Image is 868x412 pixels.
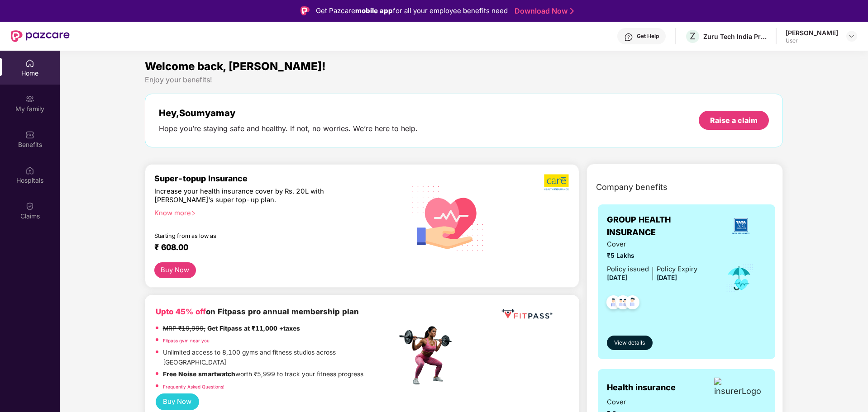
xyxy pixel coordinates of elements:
[154,187,358,205] div: Increase your health insurance cover by Rs. 20L with [PERSON_NAME]’s super top-up plan.
[637,33,659,40] div: Get Help
[786,28,838,37] div: [PERSON_NAME]
[624,33,633,42] img: svg+xml;base64,PHN2ZyBpZD0iSGVscC0zMngzMiIgeG1sbnM9Imh0dHA6Ly93d3cudzMub3JnLzIwMDAvc3ZnIiB3aWR0aD...
[25,95,34,104] img: svg+xml;base64,PHN2ZyB3aWR0aD0iMjAiIGhlaWdodD0iMjAiIHZpZXdCb3g9IjAgMCAyMCAyMCIgZmlsbD0ibm9uZSIgeG...
[163,325,205,332] del: MRP ₹19,999,
[163,338,210,343] a: Fitpass gym near you
[500,306,554,322] img: fppp.png
[703,32,767,41] div: Zuru Tech India Private Limited
[607,264,649,275] div: Policy issued
[607,213,715,239] span: GROUP HEALTH INSURANCE
[596,181,668,194] span: Company benefits
[159,108,418,118] div: Hey, Soumyamay
[163,369,363,379] p: worth ₹5,999 to track your fitness progress
[657,264,697,275] div: Policy Expiry
[657,274,677,281] span: [DATE]
[714,378,764,398] img: insurerLogo
[607,274,627,281] span: [DATE]
[607,336,653,350] button: View details
[316,5,508,16] div: Get Pazcare for all your employee benefits need
[396,324,460,387] img: fpp.png
[163,370,235,378] strong: Free Noise smartwatch
[602,293,625,315] img: svg+xml;base64,PHN2ZyB4bWxucz0iaHR0cDovL3d3dy53My5vcmcvMjAwMC9zdmciIHdpZHRoPSI0OC45NDMiIGhlaWdodD...
[355,6,393,15] strong: mobile app
[156,307,359,316] b: on Fitpass pro annual membership plan
[207,325,300,332] strong: Get Fitpass at ₹11,000 +taxes
[725,263,754,293] img: icon
[621,293,644,315] img: svg+xml;base64,PHN2ZyB4bWxucz0iaHR0cDovL3d3dy53My5vcmcvMjAwMC9zdmciIHdpZHRoPSI0OC45NDMiIGhlaWdodD...
[163,348,396,367] p: Unlimited access to 8,100 gyms and fitness studios across [GEOGRAPHIC_DATA]
[614,339,645,347] span: View details
[25,130,34,139] img: svg+xml;base64,PHN2ZyBpZD0iQmVuZWZpdHMiIHhtbG5zPSJodHRwOi8vd3d3LnczLm9yZy8yMDAwL3N2ZyIgd2lkdGg9Ij...
[729,214,753,238] img: insurerLogo
[570,6,574,16] img: Stroke
[156,307,206,316] b: Upto 45% off
[607,397,697,407] span: Cover
[25,59,34,68] img: svg+xml;base64,PHN2ZyBpZD0iSG9tZSIgeG1sbnM9Imh0dHA6Ly93d3cudzMub3JnLzIwMDAvc3ZnIiB3aWR0aD0iMjAiIG...
[848,33,855,40] img: svg+xml;base64,PHN2ZyBpZD0iRHJvcGRvd24tMzJ4MzIiIHhtbG5zPSJodHRwOi8vd3d3LnczLm9yZy8yMDAwL3N2ZyIgd2...
[154,242,388,253] div: ₹ 608.00
[544,174,570,191] img: b5dec4f62d2307b9de63beb79f102df3.png
[145,75,783,85] div: Enjoy your benefits!
[154,174,397,183] div: Super-topup Insurance
[163,384,224,389] a: Frequently Asked Questions!
[607,381,676,394] span: Health insurance
[515,6,571,16] a: Download Now
[710,115,758,125] div: Raise a claim
[607,251,697,261] span: ₹5 Lakhs
[154,262,196,278] button: Buy Now
[786,37,838,44] div: User
[145,60,326,73] span: Welcome back, [PERSON_NAME]!
[156,393,199,410] button: Buy Now
[25,202,34,211] img: svg+xml;base64,PHN2ZyBpZD0iQ2xhaW0iIHhtbG5zPSJodHRwOi8vd3d3LnczLm9yZy8yMDAwL3N2ZyIgd2lkdGg9IjIwIi...
[300,6,310,15] img: Logo
[191,211,196,216] span: right
[612,293,634,315] img: svg+xml;base64,PHN2ZyB4bWxucz0iaHR0cDovL3d3dy53My5vcmcvMjAwMC9zdmciIHdpZHRoPSI0OC45MTUiIGhlaWdodD...
[607,239,697,250] span: Cover
[159,124,418,133] div: Hope you’re staying safe and healthy. If not, no worries. We’re here to help.
[154,232,358,239] div: Starting from as low as
[405,174,491,262] img: svg+xml;base64,PHN2ZyB4bWxucz0iaHR0cDovL3d3dy53My5vcmcvMjAwMC9zdmciIHhtbG5zOnhsaW5rPSJodHRwOi8vd3...
[690,31,696,42] span: Z
[11,30,70,42] img: New Pazcare Logo
[154,209,391,215] div: Know more
[25,166,34,175] img: svg+xml;base64,PHN2ZyBpZD0iSG9zcGl0YWxzIiB4bWxucz0iaHR0cDovL3d3dy53My5vcmcvMjAwMC9zdmciIHdpZHRoPS...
